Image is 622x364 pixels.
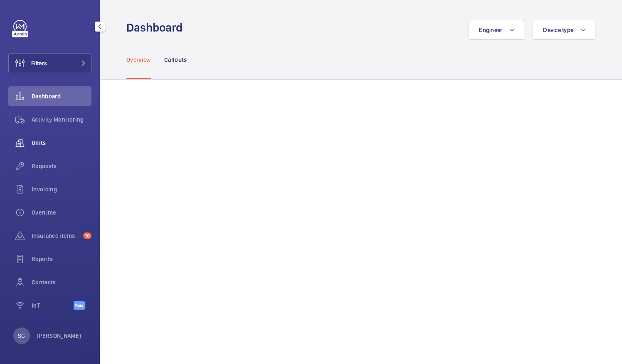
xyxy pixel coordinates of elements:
[32,208,91,217] span: Overtime
[83,232,91,239] span: 10
[32,139,91,147] span: Units
[164,56,187,64] p: Callouts
[32,185,91,193] span: Invoicing
[37,332,81,340] p: [PERSON_NAME]
[32,232,80,240] span: Insurance items
[31,59,47,67] span: Filters
[479,27,502,33] span: Engineer
[543,27,573,33] span: Device type
[32,278,91,286] span: Contacts
[126,56,151,64] p: Overview
[533,20,595,40] button: Device type
[74,301,85,310] span: Beta
[32,92,91,100] span: Dashboard
[32,115,91,124] span: Activity Monitoring
[32,162,91,170] span: Requests
[469,20,524,40] button: Engineer
[32,255,91,263] span: Reports
[32,301,74,310] span: IoT
[8,53,91,73] button: Filters
[18,332,25,340] p: SG
[126,20,188,35] h1: Dashboard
